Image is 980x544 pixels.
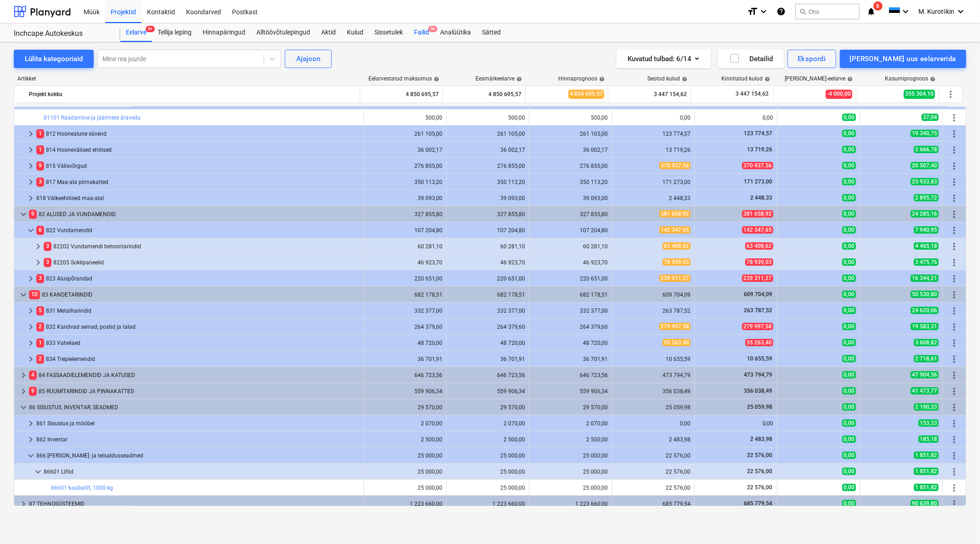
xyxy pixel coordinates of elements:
[29,384,360,399] div: 85 RUUMITARINDID JA PINNAKATTED
[36,271,360,286] div: 823 Aluspõrandad
[36,306,44,315] span: 5
[616,147,691,153] div: 13 719,26
[617,50,711,68] button: Kuvatud tulbad:6/14
[647,75,687,82] div: Seotud kulud
[558,75,605,82] div: Hinnaprognoos
[919,8,954,16] span: M. Kurotškin
[368,308,442,314] div: 332 377,00
[533,163,608,169] div: 276 855,00
[368,292,442,298] div: 682 178,51
[450,131,525,137] div: 261 105,00
[742,210,773,218] span: 381 658,92
[911,210,939,218] span: 24 285,16
[842,194,856,201] span: 0,00
[29,387,37,395] span: 9
[914,242,939,250] span: 4 465,18
[914,258,939,266] span: 3 475,76
[197,23,251,42] a: Hinnapäringud
[743,372,773,378] span: 473 794,79
[949,128,960,139] span: Rohkem tegevusi
[450,275,525,282] div: 220 651,00
[742,323,773,330] span: 279 997,58
[799,8,807,15] span: search
[949,273,960,284] span: Rohkem tegevusi
[368,243,442,250] div: 60 281,10
[25,128,36,139] span: keyboard_arrow_right
[911,371,939,378] span: 47 904,56
[25,225,36,236] span: keyboard_arrow_down
[435,23,476,42] div: Analüütika
[955,6,966,17] i: keyboard_arrow_down
[36,320,360,334] div: 832 Kandvad seinad, postid ja talad
[36,226,44,235] span: 6
[515,76,522,82] span: help
[616,292,691,298] div: 609 704,09
[842,323,856,330] span: 0,00
[36,178,44,186] span: 3
[914,339,939,346] span: 3 608,82
[698,420,773,427] div: 0,00
[914,226,939,234] span: 7 940,95
[29,287,360,302] div: 83 KANDETARINDID
[680,76,687,82] span: help
[36,416,360,431] div: 861 Sisustus ja mööbel
[949,434,960,445] span: Rohkem tegevusi
[25,434,36,445] span: keyboard_arrow_right
[743,388,773,394] span: 356 038,49
[616,195,691,201] div: 2 448,33
[146,26,155,32] span: 9+
[44,115,141,121] a: 81101 Raadamine ja jäätmete äravedu
[616,372,691,378] div: 473 794,79
[718,50,784,68] button: Detailid
[904,90,935,98] span: 355 304,10
[33,466,44,477] span: keyboard_arrow_down
[746,146,773,153] span: 13 719,26
[533,372,608,378] div: 646 723,56
[597,76,605,82] span: help
[795,4,860,19] button: Otsi
[51,485,113,491] a: 86601 kaubalift, 1000 kg
[33,257,44,268] span: keyboard_arrow_right
[616,420,691,427] div: 0,00
[759,6,770,17] i: keyboard_arrow_down
[928,76,935,82] span: help
[911,307,939,314] span: 24 620,06
[743,130,773,137] span: 123 774,57
[33,241,44,252] span: keyboard_arrow_right
[450,420,525,427] div: 2 070,00
[842,275,856,282] span: 0,00
[450,259,525,266] div: 46 923,70
[36,126,360,141] div: 812 Hoonealune süvend
[251,23,316,42] a: Alltöövõtulepingud
[922,114,939,121] span: 37,04
[368,131,442,137] div: 261 105,00
[842,387,856,395] span: 0,00
[316,23,341,42] div: Aktid
[533,227,608,234] div: 107 204,80
[911,291,939,298] span: 50 530,80
[748,6,759,17] i: format_size
[663,258,691,266] span: 78 939,03
[18,209,29,220] span: keyboard_arrow_down
[659,323,691,330] span: 279 997,58
[36,338,44,347] span: 1
[368,195,442,201] div: 39 093,00
[450,308,525,314] div: 332 377,00
[368,75,439,82] div: Eelarvestatud maksumus
[368,163,442,169] div: 276 855,00
[949,482,960,493] span: Rohkem tegevusi
[885,75,935,82] div: Kasumiprognoos
[476,23,506,42] a: Sätted
[18,498,29,510] span: keyboard_arrow_right
[533,275,608,282] div: 220 651,00
[616,115,691,121] div: 0,00
[533,179,608,185] div: 350 113,20
[29,87,356,102] div: Projekt kokku
[450,324,525,330] div: 264 379,60
[533,259,608,266] div: 46 923,70
[369,23,408,42] a: Sissetulek
[949,289,960,300] span: Rohkem tegevusi
[432,76,439,82] span: help
[25,144,36,155] span: keyboard_arrow_right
